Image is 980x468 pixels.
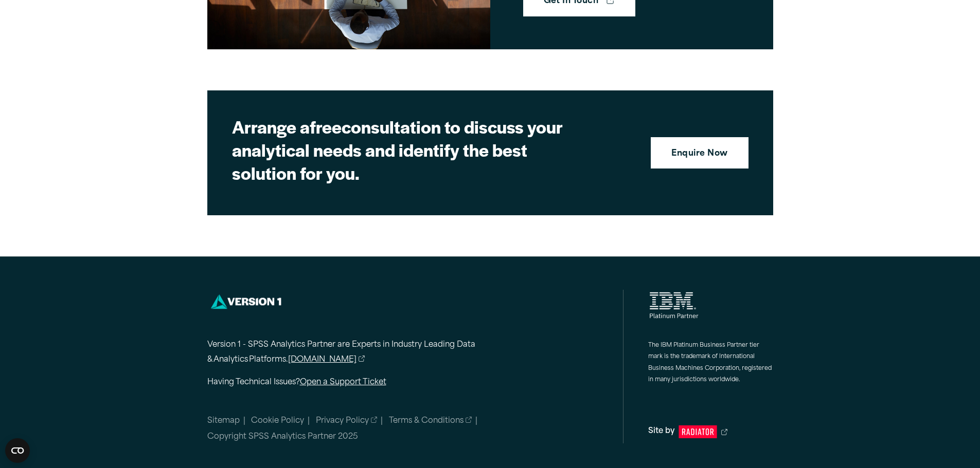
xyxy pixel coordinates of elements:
span: Site by [648,424,674,439]
a: Privacy Policy [316,415,378,427]
p: Version 1 - SPSS Analytics Partner are Experts in Industry Leading Data & Analytics Platforms. [207,338,516,368]
a: Terms & Conditions [389,415,472,427]
a: Sitemap [207,417,240,425]
strong: free [310,114,342,139]
h2: Arrange a consultation to discuss your analytical needs and identify the best solution for you. [232,115,592,184]
a: Open a Support Ticket [300,379,386,386]
button: Open CMP widget [5,438,30,463]
a: Cookie Policy [251,417,304,425]
nav: Minor links within the footer [207,415,623,444]
svg: Radiator Digital [679,425,717,438]
a: Site by Radiator Digital [648,424,773,439]
a: Enquire Now [651,137,748,169]
p: The IBM Platinum Business Partner tier mark is the trademark of International Business Machines C... [648,340,773,386]
a: [DOMAIN_NAME] [288,353,365,368]
strong: Enquire Now [671,147,727,161]
span: Copyright SPSS Analytics Partner 2025 [207,433,358,441]
p: Having Technical Issues? [207,376,516,390]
